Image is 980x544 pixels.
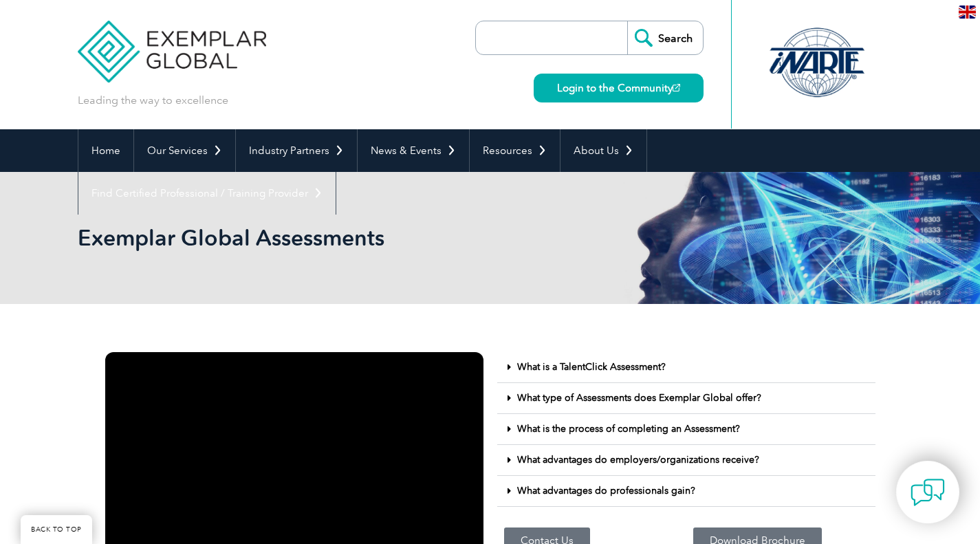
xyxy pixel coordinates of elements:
[236,129,357,172] a: Industry Partners
[517,423,740,435] a: What is the process of completing an Assessment?
[21,515,92,544] a: BACK TO TOP
[673,84,680,91] img: open_square.png
[78,172,336,215] a: Find Certified Professional / Training Provider
[517,485,695,497] a: What advantages do professionals gain?
[534,74,704,102] a: Login to the Community
[78,227,655,249] h2: Exemplar Global Assessments
[78,129,133,172] a: Home
[517,392,761,404] a: What type of Assessments does Exemplar Global offer?
[517,361,666,373] a: What is a TalentClick Assessment?
[497,445,875,476] div: What advantages do employers/organizations receive?
[911,475,945,510] img: contact-chat.png
[627,21,703,54] input: Search
[497,476,875,507] div: What advantages do professionals gain?
[497,352,875,383] div: What is a TalentClick Assessment?
[470,129,560,172] a: Resources
[134,129,235,172] a: Our Services
[497,383,875,414] div: What type of Assessments does Exemplar Global offer?
[497,414,875,445] div: What is the process of completing an Assessment?
[560,129,646,172] a: About Us
[517,454,759,466] a: What advantages do employers/organizations receive?
[358,129,469,172] a: News & Events
[959,6,976,19] img: en
[78,93,228,108] p: Leading the way to excellence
